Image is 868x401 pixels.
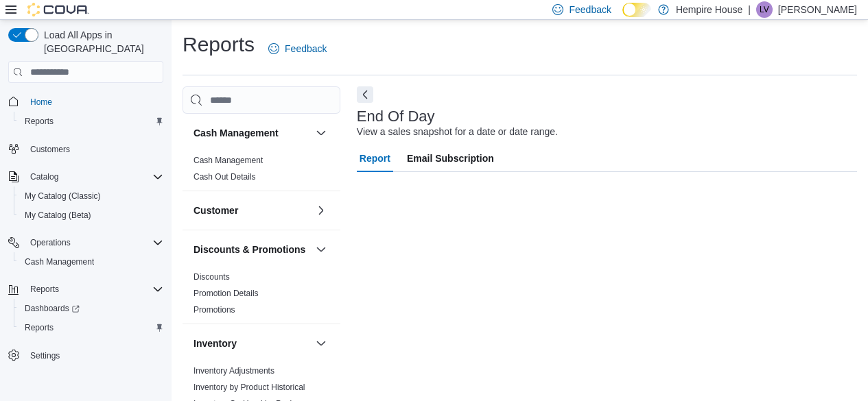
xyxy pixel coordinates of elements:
[30,97,52,108] span: Home
[193,365,274,376] span: Inventory Adjustments
[183,31,255,58] h1: Reports
[30,237,71,248] span: Operations
[622,3,651,17] input: Dark Mode
[263,35,332,62] a: Feedback
[14,186,169,206] button: My Catalog (Classic)
[14,252,169,271] button: Cash Management
[25,322,54,333] span: Reports
[313,125,329,141] button: Cash Management
[193,337,310,350] button: Inventory
[30,284,59,295] span: Reports
[193,304,235,315] span: Promotions
[25,191,101,202] span: My Catalog (Classic)
[19,254,99,270] a: Cash Management
[19,188,106,204] a: My Catalog (Classic)
[193,155,263,166] span: Cash Management
[622,17,623,18] span: Dark Mode
[3,167,169,186] button: Catalog
[357,125,558,139] div: View a sales snapshot for a date or date range.
[19,319,163,336] span: Reports
[313,202,329,219] button: Customer
[27,3,89,16] img: Cova
[30,144,70,155] span: Customers
[30,350,60,361] span: Settings
[760,1,769,18] span: LV
[569,3,611,16] span: Feedback
[193,126,310,140] button: Cash Management
[193,243,305,256] h3: Discounts & Promotions
[30,171,58,182] span: Catalog
[25,234,76,251] button: Operations
[19,319,59,336] a: Reports
[193,204,238,217] h3: Customer
[25,303,80,314] span: Dashboards
[193,171,256,182] span: Cash Out Details
[193,382,305,392] a: Inventory by Product Historical
[19,113,59,130] a: Reports
[193,382,305,393] span: Inventory by Product Historical
[193,272,230,282] a: Discounts
[407,145,494,172] span: Email Subscription
[193,366,274,376] a: Inventory Adjustments
[3,91,169,111] button: Home
[3,345,169,365] button: Settings
[748,1,751,18] p: |
[183,269,340,324] div: Discounts & Promotions
[25,234,163,251] span: Operations
[193,289,259,298] a: Promotion Details
[14,318,169,337] button: Reports
[25,116,54,127] span: Reports
[193,243,310,256] button: Discounts & Promotions
[8,86,163,401] nav: Complex example
[313,241,329,258] button: Discounts & Promotions
[3,139,169,159] button: Customers
[193,305,235,315] a: Promotions
[19,207,163,223] span: My Catalog (Beta)
[183,152,340,191] div: Cash Management
[14,206,169,225] button: My Catalog (Beta)
[14,299,169,318] a: Dashboards
[25,281,163,297] span: Reports
[25,348,65,364] a: Settings
[313,335,329,352] button: Inventory
[14,112,169,131] button: Reports
[285,42,327,56] span: Feedback
[25,93,163,110] span: Home
[193,271,230,282] span: Discounts
[19,254,163,270] span: Cash Management
[360,145,390,172] span: Report
[193,172,256,182] a: Cash Out Details
[19,300,163,317] span: Dashboards
[676,1,742,18] p: Hempire House
[19,188,163,204] span: My Catalog (Classic)
[3,280,169,299] button: Reports
[25,94,58,110] a: Home
[193,156,263,165] a: Cash Management
[357,86,373,103] button: Next
[25,347,163,364] span: Settings
[25,169,163,185] span: Catalog
[357,108,435,125] h3: End Of Day
[25,210,91,221] span: My Catalog (Beta)
[38,28,163,56] span: Load All Apps in [GEOGRAPHIC_DATA]
[193,126,279,140] h3: Cash Management
[25,256,94,267] span: Cash Management
[19,113,163,130] span: Reports
[25,141,163,158] span: Customers
[19,207,97,223] a: My Catalog (Beta)
[3,233,169,252] button: Operations
[25,141,75,158] a: Customers
[25,281,64,297] button: Reports
[193,288,259,299] span: Promotion Details
[25,169,64,185] button: Catalog
[778,1,857,18] p: [PERSON_NAME]
[756,1,773,18] div: Lukas Vanwart
[19,300,85,317] a: Dashboards
[193,337,237,350] h3: Inventory
[193,204,310,217] button: Customer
